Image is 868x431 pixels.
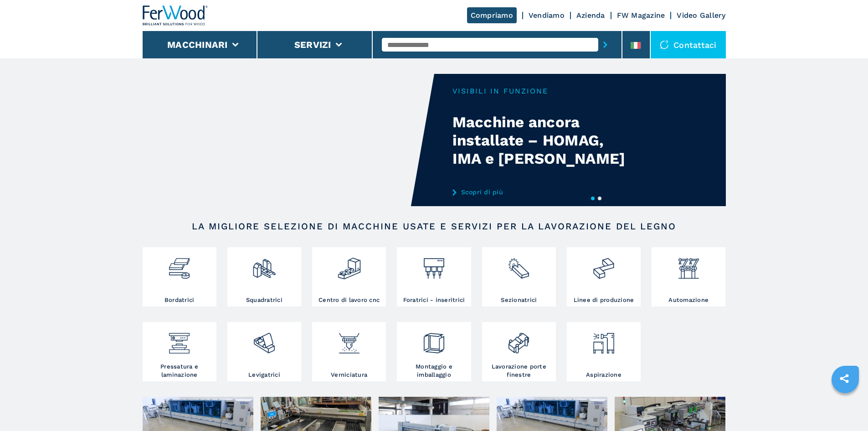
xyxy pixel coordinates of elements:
[399,363,468,379] h3: Montaggio e imballaggio
[143,247,216,306] a: Bordatrici
[452,188,631,196] a: Scopri di più
[145,363,214,379] h3: Pressatura e laminazione
[167,39,228,50] button: Macchinari
[143,74,434,206] video: Your browser does not support the video tag.
[507,324,531,355] img: lavorazione_porte_finestre_2.png
[337,249,361,280] img: centro_di_lavoro_cnc_2.png
[164,296,195,304] h3: Bordatrici
[833,367,856,390] a: sharethis
[677,249,701,280] img: automazione.png
[252,324,276,355] img: levigatrici_2.png
[829,390,861,424] iframe: Chat
[318,296,380,304] h3: Centro di lavoro cnc
[167,324,191,355] img: pressa-strettoia.png
[246,296,282,304] h3: Squadratrici
[143,5,208,26] img: Ferwood
[227,247,301,306] a: Squadratrici
[507,249,531,280] img: sezionatrici_2.png
[227,322,301,381] a: Levigatrici
[677,11,725,20] a: Video Gallery
[331,371,367,379] h3: Verniciatura
[598,34,612,55] button: submit-button
[591,324,616,355] img: aspirazione_1.png
[312,322,386,381] a: Verniciatura
[252,249,276,280] img: squadratrici_2.png
[248,371,280,379] h3: Levigatrici
[591,197,595,200] button: 1
[586,371,621,379] h3: Aspirazione
[337,324,361,355] img: verniciatura_1.png
[576,11,605,20] a: Azienda
[422,324,446,355] img: montaggio_imballaggio_2.png
[501,296,537,304] h3: Sezionatrici
[591,249,616,280] img: linee_di_produzione_2.png
[312,247,386,306] a: Centro di lavoro cnc
[422,249,446,280] img: foratrici_inseritrici_2.png
[652,247,725,306] a: Automazione
[467,7,517,23] a: Compriamo
[397,247,471,306] a: Foratrici - inseritrici
[668,296,709,304] h3: Automazione
[529,11,565,20] a: Vendiamo
[660,40,669,49] img: Contattaci
[482,322,556,381] a: Lavorazione porte finestre
[294,39,331,50] button: Servizi
[482,247,556,306] a: Sezionatrici
[567,247,641,306] a: Linee di produzione
[484,363,554,379] h3: Lavorazione porte finestre
[617,11,665,20] a: FW Magazine
[167,249,191,280] img: bordatrici_1.png
[143,322,216,381] a: Pressatura e laminazione
[598,197,601,200] button: 2
[172,221,697,232] h2: LA MIGLIORE SELEZIONE DI MACCHINE USATE E SERVIZI PER LA LAVORAZIONE DEL LEGNO
[651,31,726,58] div: Contattaci
[403,296,465,304] h3: Foratrici - inseritrici
[397,322,471,381] a: Montaggio e imballaggio
[574,296,634,304] h3: Linee di produzione
[567,322,641,381] a: Aspirazione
